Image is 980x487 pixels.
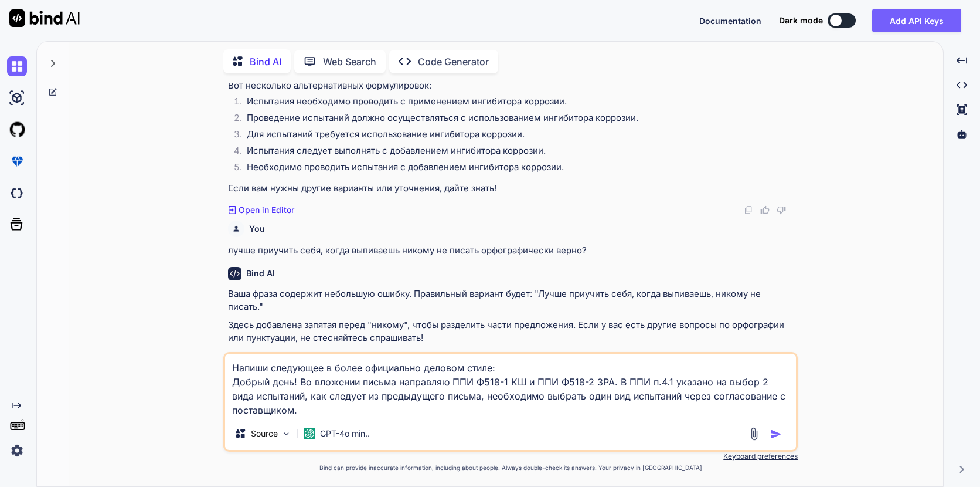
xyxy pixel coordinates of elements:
[237,111,795,128] li: Проведение испытаний должно осуществляться с использованием ингибитора коррозии.
[246,268,275,279] h6: Bind AI
[699,15,761,27] button: Documentation
[250,55,281,69] p: Bind AI
[7,441,27,461] img: settings
[237,95,795,111] li: Испытания необходимо проводить с применением ингибитора коррозии.
[225,354,796,417] textarea: Напиши следующее в более официально деловом стиле: Добрый день! Во вложении письма направляю ППИ ...
[237,144,795,161] li: Испытания следует выполнять с добавлением ингибитора коррозии.
[228,288,795,314] p: Ваша фраза содержит небольшую ошибку. Правильный вариант будет: "Лучше приучить себя, когда выпив...
[228,244,795,258] p: лучше приучить себя, когда выпиваешь никому не писать орфографически верно?
[304,428,315,439] img: GPT-4o mini
[228,319,795,345] p: Здесь добавлена запятая перед "никому", чтобы разделить части предложения. Если у вас есть другие...
[7,183,27,203] img: darkCloudIdeIcon
[223,452,798,461] p: Keyboard preferences
[223,464,798,472] p: Bind can provide inaccurate information, including about people. Always double-check its answers....
[760,205,770,215] img: like
[7,88,27,108] img: ai-studio
[237,128,795,144] li: Для испытаний требуется использование ингибитора коррозии.
[7,151,27,171] img: premium
[747,427,761,441] img: attachment
[779,15,823,26] span: Dark mode
[777,205,786,215] img: dislike
[418,55,489,69] p: Code Generator
[251,428,278,439] p: Source
[7,120,27,140] img: githubLight
[239,204,294,216] p: Open in Editor
[770,428,782,440] img: icon
[323,55,376,69] p: Web Search
[744,205,753,215] img: copy
[237,161,795,177] li: Необходимо проводить испытания с добавлением ингибитора коррозии.
[228,182,795,195] p: Если вам нужны другие варианты или уточнения, дайте знать!
[872,9,961,32] button: Add API Keys
[228,79,795,93] p: Вот несколько альтернативных формулировок:
[249,223,265,235] h6: You
[7,56,27,76] img: chat
[320,428,370,439] p: GPT-4o min..
[699,16,761,26] span: Documentation
[281,429,291,439] img: Pick Models
[9,9,80,27] img: Bind AI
